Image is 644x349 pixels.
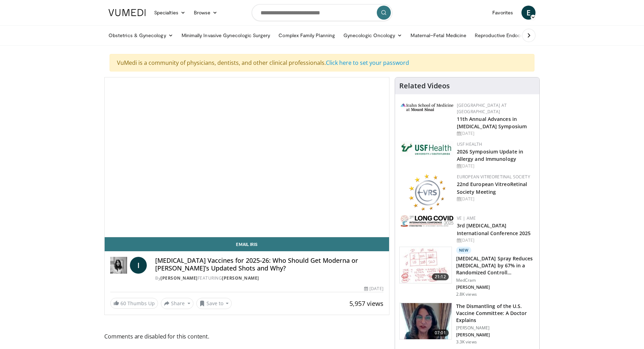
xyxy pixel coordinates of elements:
[456,255,535,276] h3: [MEDICAL_DATA] Spray Reduces [MEDICAL_DATA] by 67% in a Randomized Controll…
[457,116,527,130] a: 11th Annual Advances in [MEDICAL_DATA] Symposium
[456,285,535,290] p: [PERSON_NAME]
[456,332,535,338] p: [PERSON_NAME]
[364,286,383,292] div: [DATE]
[456,325,535,331] p: [PERSON_NAME]
[274,28,339,42] a: Complex Family Planning
[150,6,190,20] a: Specialties
[155,275,383,281] div: By FEATURING
[456,278,535,283] p: MedCram
[521,6,535,20] a: E
[457,163,534,169] div: [DATE]
[406,28,471,42] a: Maternal–Fetal Medicine
[399,82,450,90] h4: Related Videos
[456,292,477,297] p: 2.8K views
[457,102,507,115] a: [GEOGRAPHIC_DATA] at [GEOGRAPHIC_DATA]
[130,257,147,274] a: I
[339,28,406,42] a: Gynecologic Oncology
[104,28,177,42] a: Obstetrics & Gynecology
[400,303,452,340] img: bf90d3d8-5314-48e2-9a88-53bc2fed6b7a.150x105_q85_crop-smart_upscale.jpg
[399,247,535,297] a: 21:12 New [MEDICAL_DATA] Spray Reduces [MEDICAL_DATA] by 67% in a Randomized Controll… MedCram [P...
[104,332,389,341] span: Comments are disabled for this content.
[457,196,534,202] div: [DATE]
[177,28,275,42] a: Minimally Invasive Gynecologic Surgery
[161,298,193,309] button: Share
[222,275,259,281] a: [PERSON_NAME]
[349,299,383,308] span: 5,957 views
[110,257,127,274] img: Dr. Iris Gorfinkel
[400,247,452,283] img: 500bc2c6-15b5-4613-8fa2-08603c32877b.150x105_q85_crop-smart_upscale.jpg
[457,215,476,221] a: VE | AME
[401,141,453,157] img: 6ba8804a-8538-4002-95e7-a8f8012d4a11.png.150x105_q85_autocrop_double_scale_upscale_version-0.2.jpg
[401,215,453,227] img: a2792a71-925c-4fc2-b8ef-8d1b21aec2f7.png.150x105_q85_autocrop_double_scale_upscale_version-0.2.jpg
[399,303,535,345] a: 07:01 The Dismantling of the U.S. Vaccine Committee: A Doctor Explains [PERSON_NAME] [PERSON_NAME...
[401,103,453,111] img: 3aa743c9-7c3f-4fab-9978-1464b9dbe89c.png.150x105_q85_autocrop_double_scale_upscale_version-0.2.jpg
[408,174,446,211] img: ee0f788f-b72d-444d-91fc-556bb330ec4c.png.150x105_q85_autocrop_double_scale_upscale_version-0.2.png
[105,77,389,237] video-js: Video Player
[456,339,477,345] p: 3.3K views
[196,298,232,309] button: Save to
[432,329,449,336] span: 07:01
[432,273,449,280] span: 21:12
[457,222,531,236] a: 3rd [MEDICAL_DATA] International Conference 2025
[456,303,535,324] h3: The Dismantling of the U.S. Vaccine Committee: A Doctor Explains
[110,54,534,71] div: VuMedi is a community of physicians, dentists, and other clinical professionals.
[457,148,523,162] a: 2026 Symposium Update in Allergy and Immunology
[457,181,527,195] a: 22nd European VitreoRetinal Society Meeting
[456,247,472,254] p: New
[110,298,158,309] a: 60 Thumbs Up
[155,257,383,272] h4: [MEDICAL_DATA] Vaccines for 2025-26: Who Should Get Moderna or [PERSON_NAME]’s Updated Shots and ...
[457,141,482,147] a: USF Health
[120,300,126,307] span: 60
[457,130,534,137] div: [DATE]
[109,9,146,16] img: VuMedi Logo
[457,237,534,244] div: [DATE]
[190,6,222,20] a: Browse
[160,275,198,281] a: [PERSON_NAME]
[488,6,517,20] a: Favorites
[252,4,392,21] input: Search topics, interventions
[105,237,389,251] a: Email Iris
[326,59,409,67] a: Click here to set your password
[457,174,530,180] a: European VitreoRetinal Society
[471,28,588,42] a: Reproductive Endocrinology & [MEDICAL_DATA]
